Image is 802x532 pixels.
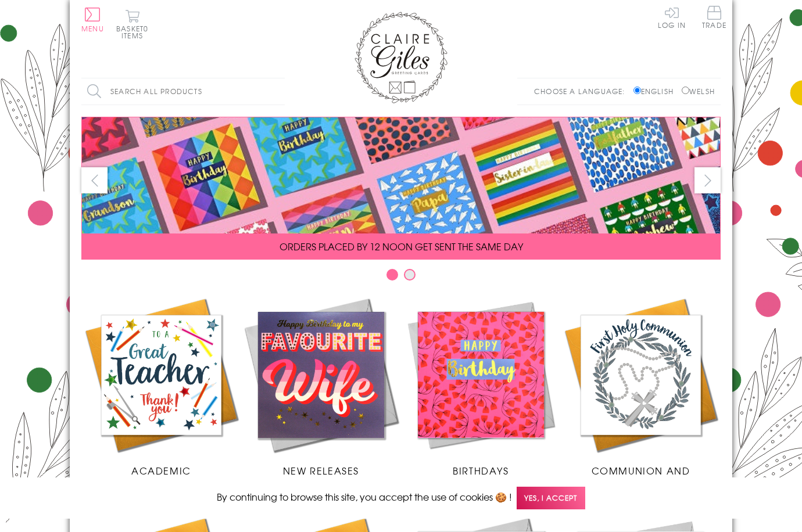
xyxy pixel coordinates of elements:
[116,9,148,39] button: Basket0 items
[81,8,104,32] button: Menu
[633,87,641,94] input: English
[386,269,398,281] button: Carousel Page 1 (Current Slide)
[121,23,148,41] span: 0 items
[283,463,359,477] span: New Releases
[81,167,108,193] button: prev
[633,86,679,96] label: English
[702,6,726,31] a: Trade
[534,86,631,96] p: Choose a language:
[131,463,191,477] span: Academic
[81,268,721,286] div: Carousel Pagination
[682,87,689,94] input: Welsh
[517,487,585,509] span: Yes, I accept
[81,295,241,477] a: Academic
[702,6,726,28] span: Trade
[404,269,416,281] button: Carousel Page 2
[682,86,715,96] label: Welsh
[280,239,523,253] span: ORDERS PLACED BY 12 NOON GET SENT THE SAME DAY
[453,463,509,477] span: Birthdays
[241,295,401,477] a: New Releases
[273,78,285,105] input: Search
[81,23,104,34] span: Menu
[658,6,686,28] a: Log In
[355,12,447,103] img: Claire Giles Greetings Cards
[81,78,285,105] input: Search all products
[561,295,721,491] a: Communion and Confirmation
[592,463,690,491] span: Communion and Confirmation
[401,295,561,477] a: Birthdays
[694,167,721,193] button: next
